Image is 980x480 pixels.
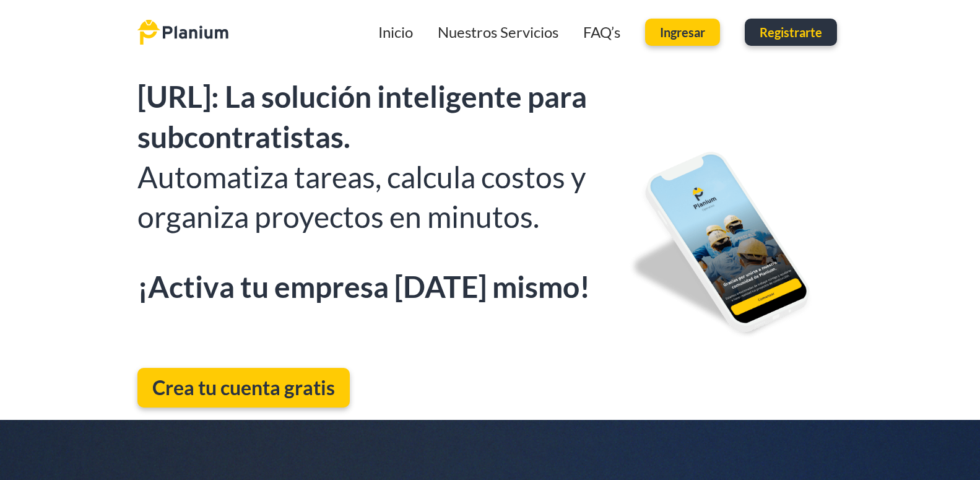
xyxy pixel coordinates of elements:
a: Ingresar [645,19,720,46]
h2: Automatiza tareas, calcula costos y organiza proyectos en minutos. [137,157,600,307]
strong: ¡Activa tu empresa [DATE] mismo! [137,269,590,304]
span: Ingresar [660,26,705,38]
a: FAQ’s [583,23,620,41]
a: Nuestros Servicios [438,23,558,41]
span: Registrarte [760,26,822,38]
a: Registrarte [745,19,837,46]
h2: [URL]: La solución inteligente para subcontratistas. [137,77,600,157]
span: Crea tu cuenta gratis [152,375,335,400]
a: Inicio [378,23,413,41]
a: Crea tu cuenta gratis [137,368,350,408]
